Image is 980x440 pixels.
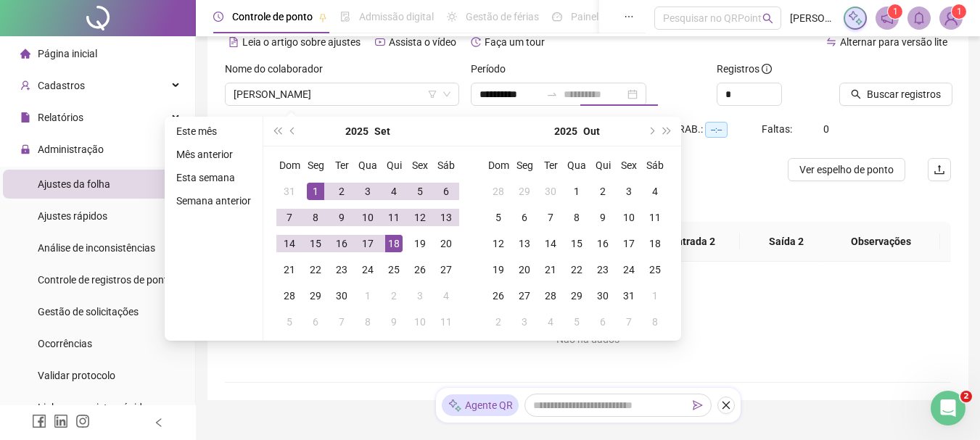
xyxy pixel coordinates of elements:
th: Qua [355,152,381,178]
div: 11 [646,209,664,226]
div: 9 [333,209,350,226]
td: 2025-10-21 [538,257,564,283]
td: 2025-10-12 [485,231,511,257]
img: 52826 [940,7,962,29]
div: H. TRAB.: [660,121,762,138]
div: 23 [594,261,612,278]
td: 2025-09-18 [381,231,407,257]
div: 5 [490,209,507,226]
span: JORGE REIS ONOFRE [234,83,450,105]
div: 2 [490,313,507,331]
div: 15 [307,235,324,252]
div: 13 [516,235,533,252]
td: 2025-09-04 [381,178,407,204]
td: 2025-09-23 [329,257,355,283]
div: 31 [281,183,298,200]
td: 2025-09-29 [302,283,329,309]
div: 25 [646,261,664,278]
span: info-circle [762,64,772,74]
div: 29 [307,287,324,304]
span: search [851,89,861,99]
td: 2025-09-15 [302,231,329,257]
div: 23 [333,261,350,278]
td: 2025-11-05 [564,309,590,335]
td: 2025-10-04 [433,283,459,309]
td: 2025-10-19 [485,257,511,283]
span: Controle de ponto [232,11,313,22]
th: Seg [302,152,329,178]
td: 2025-10-09 [381,309,407,335]
td: 2025-10-06 [302,309,329,335]
td: 2025-10-07 [329,309,355,335]
li: Mês anterior [170,146,257,163]
div: 10 [411,313,429,331]
div: 29 [516,183,533,200]
td: 2025-09-06 [433,178,459,204]
div: 16 [333,235,350,252]
div: 5 [281,313,298,331]
td: 2025-10-13 [511,231,538,257]
div: 11 [437,313,455,331]
sup: Atualize o seu contato no menu Meus Dados [952,4,966,19]
div: 7 [281,209,298,226]
td: 2025-10-23 [590,257,616,283]
span: user-add [20,80,30,91]
button: month panel [374,117,390,146]
span: 2 [960,391,972,402]
span: left [154,418,164,428]
div: 7 [333,313,350,331]
td: 2025-10-26 [485,283,511,309]
td: 2025-11-01 [642,283,668,309]
span: swap [826,37,836,47]
span: 1 [893,7,898,17]
span: Registros [717,61,772,77]
div: 6 [516,209,533,226]
span: Ver espelho de ponto [799,162,894,178]
div: 24 [620,261,638,278]
span: Ajustes da folha [38,178,110,190]
td: 2025-09-26 [407,257,433,283]
td: 2025-10-03 [616,178,642,204]
div: 3 [359,183,376,200]
div: 17 [359,235,376,252]
td: 2025-10-29 [564,283,590,309]
td: 2025-10-22 [564,257,590,283]
span: home [20,49,30,59]
div: 15 [568,235,585,252]
div: 4 [385,183,403,200]
div: 14 [281,235,298,252]
span: swap-right [546,88,558,100]
span: Validar protocolo [38,370,115,381]
div: 28 [281,287,298,304]
div: 8 [568,209,585,226]
div: 18 [385,235,403,252]
span: upload [934,164,945,175]
th: Sex [616,152,642,178]
td: 2025-10-20 [511,257,538,283]
span: Buscar registros [867,86,941,102]
div: 27 [516,287,533,304]
div: 20 [437,235,455,252]
span: ellipsis [624,12,634,22]
label: Período [471,61,515,77]
button: super-next-year [659,117,675,146]
li: Esta semana [170,169,257,186]
td: 2025-10-24 [616,257,642,283]
div: 28 [490,183,507,200]
span: notification [881,12,894,25]
th: Ter [329,152,355,178]
div: 31 [620,287,638,304]
div: 9 [385,313,403,331]
td: 2025-10-07 [538,204,564,231]
div: 28 [542,287,559,304]
button: year panel [345,117,368,146]
span: search [762,13,773,24]
td: 2025-09-24 [355,257,381,283]
span: Página inicial [38,48,97,59]
div: 1 [568,183,585,200]
div: 3 [620,183,638,200]
sup: 1 [888,4,902,19]
button: super-prev-year [269,117,285,146]
span: down [442,90,451,99]
td: 2025-11-08 [642,309,668,335]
